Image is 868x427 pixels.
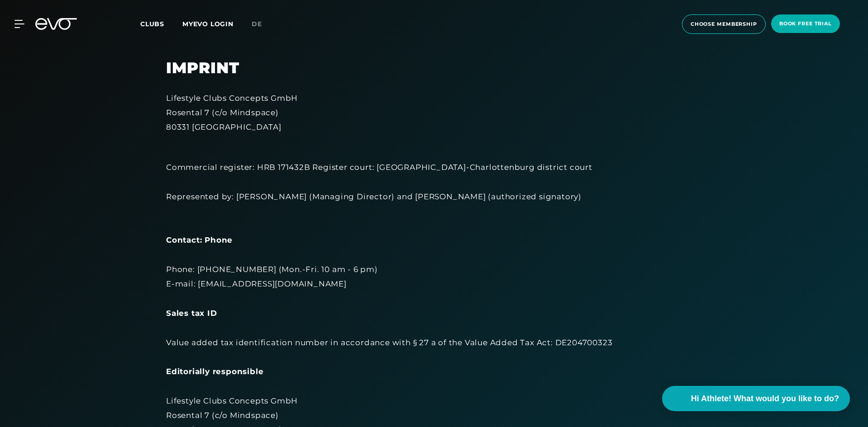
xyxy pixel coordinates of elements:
[691,20,757,28] span: choose membership
[768,14,843,34] a: book free trial
[182,20,234,28] a: MYEVO LOGIN
[662,386,850,411] button: Hi Athlete! What would you like to do?
[140,19,182,28] a: Clubs
[140,20,164,28] span: Clubs
[166,91,702,135] div: Lifestyle Clubs Concepts GmbH Rosental 7 (c/o Mindspace) 80331 [GEOGRAPHIC_DATA]
[166,367,263,376] strong: Editorially responsible
[252,20,262,28] span: de
[166,59,702,77] h2: Imprint
[166,309,217,318] strong: Sales tax ID
[252,19,273,29] a: de
[691,393,839,405] span: Hi Athlete! What would you like to do?
[679,14,768,34] a: choose membership
[779,20,832,28] span: book free trial
[166,235,233,244] strong: Contact: Phone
